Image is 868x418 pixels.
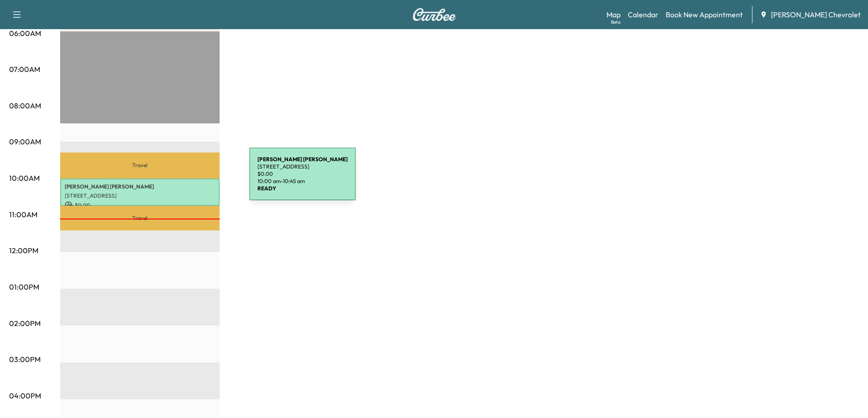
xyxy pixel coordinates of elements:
p: 04:00PM [9,390,41,401]
p: 12:00PM [9,245,38,256]
p: 03:00PM [9,354,41,365]
a: MapBeta [606,9,621,20]
a: Book New Appointment [666,9,743,20]
img: Curbee Logo [412,8,456,21]
p: 10:00AM [9,173,40,184]
p: 02:00PM [9,318,41,329]
p: Travel [60,153,220,178]
p: 07:00AM [9,64,40,75]
p: 06:00AM [9,28,41,39]
a: Calendar [628,9,658,20]
p: [PERSON_NAME] [PERSON_NAME] [65,183,215,190]
p: 11:00AM [9,209,37,220]
span: [PERSON_NAME] Chevrolet [771,9,861,20]
p: $ 0.00 [65,201,215,209]
div: Beta [611,19,621,25]
p: 01:00PM [9,281,39,292]
p: 08:00AM [9,100,41,111]
p: 09:00AM [9,136,41,147]
p: Travel [60,206,220,230]
p: [STREET_ADDRESS] [65,192,215,199]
